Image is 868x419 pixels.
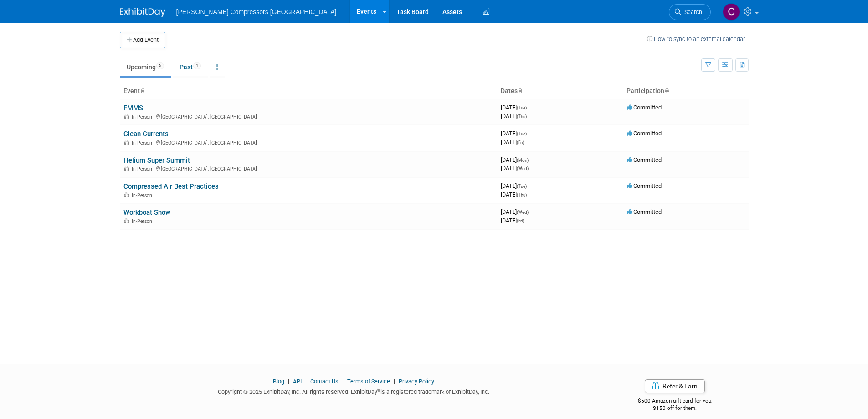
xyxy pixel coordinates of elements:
[156,62,164,69] span: 5
[501,182,529,189] span: [DATE]
[120,386,588,396] div: Copyright © 2025 ExhibitDay, Inc. All rights reserved. ExhibitDay is a registered trademark of Ex...
[645,379,705,393] a: Refer & Earn
[310,378,339,385] a: Contact Us
[293,378,302,385] a: API
[123,113,493,120] div: [GEOGRAPHIC_DATA], [GEOGRAPHIC_DATA]
[123,130,169,138] a: Clean Currents
[501,208,531,215] span: [DATE]
[530,156,531,163] span: -
[132,218,155,224] span: In-Person
[517,140,524,145] span: (Fri)
[132,166,155,172] span: In-Person
[120,8,165,17] img: ExhibitDay
[124,218,129,223] img: In-Person Event
[124,140,129,145] img: In-Person Event
[627,156,662,163] span: Committed
[528,130,529,137] span: -
[623,83,749,99] th: Participation
[132,192,155,198] span: In-Person
[120,32,165,48] button: Add Event
[124,114,129,119] img: In-Person Event
[528,182,529,189] span: -
[517,158,529,163] span: (Mon)
[123,104,143,112] a: FMMS
[123,139,493,146] div: [GEOGRAPHIC_DATA], [GEOGRAPHIC_DATA]
[627,104,662,111] span: Committed
[123,182,219,191] a: Compressed Air Best Practices
[723,3,740,21] img: Crystal Wilson
[132,114,155,120] span: In-Person
[173,58,208,76] a: Past1
[530,208,531,215] span: -
[517,218,524,223] span: (Fri)
[601,404,749,412] div: $150 off for them.
[193,62,201,69] span: 1
[517,131,527,136] span: (Tue)
[124,166,129,171] img: In-Person Event
[517,184,527,189] span: (Tue)
[391,378,397,385] span: |
[627,182,662,189] span: Committed
[627,208,662,215] span: Committed
[303,378,309,385] span: |
[647,36,749,42] a: How to sync to an external calendar...
[347,378,390,385] a: Terms of Service
[501,156,531,163] span: [DATE]
[664,87,669,94] a: Sort by Participation Type
[286,378,292,385] span: |
[120,83,497,99] th: Event
[501,139,524,145] span: [DATE]
[340,378,346,385] span: |
[273,378,284,385] a: Blog
[123,165,493,172] div: [GEOGRAPHIC_DATA], [GEOGRAPHIC_DATA]
[176,8,337,16] span: [PERSON_NAME] Compressors [GEOGRAPHIC_DATA]
[517,105,527,110] span: (Tue)
[124,192,129,197] img: In-Person Event
[123,208,170,217] a: Workboat Show
[627,130,662,137] span: Committed
[140,87,144,94] a: Sort by Event Name
[528,104,529,111] span: -
[377,388,380,393] sup: ®
[132,140,155,146] span: In-Person
[501,104,529,111] span: [DATE]
[501,217,524,224] span: [DATE]
[517,114,527,119] span: (Thu)
[120,58,171,76] a: Upcoming5
[123,156,190,165] a: Helium Super Summit
[517,210,529,215] span: (Wed)
[669,4,711,20] a: Search
[501,130,529,137] span: [DATE]
[681,9,702,16] span: Search
[501,165,529,171] span: [DATE]
[517,192,527,197] span: (Thu)
[518,87,522,94] a: Sort by Start Date
[501,113,527,119] span: [DATE]
[517,166,529,171] span: (Wed)
[501,191,527,198] span: [DATE]
[497,83,623,99] th: Dates
[399,378,434,385] a: Privacy Policy
[601,391,749,412] div: $500 Amazon gift card for you,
